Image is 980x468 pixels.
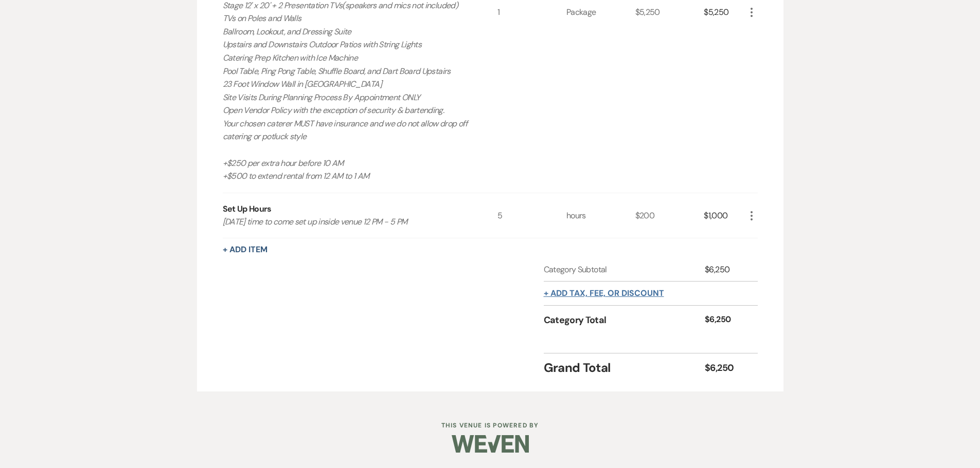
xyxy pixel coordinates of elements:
div: hours [566,193,635,238]
div: Set Up Hours [223,203,272,215]
div: $6,250 [705,313,745,327]
div: $6,250 [705,361,745,375]
div: $200 [635,193,704,238]
img: Weven Logo [452,426,529,462]
div: 5 [497,193,566,238]
button: + Add tax, fee, or discount [544,289,664,297]
div: Grand Total [544,359,705,377]
button: + Add Item [223,246,268,254]
div: $1,000 [704,193,745,238]
div: Category Total [544,313,705,327]
div: $6,250 [705,264,745,276]
p: [DATE] time to come set up inside venue 12 PM - 5 PM [223,215,470,229]
div: Category Subtotal [544,264,705,276]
